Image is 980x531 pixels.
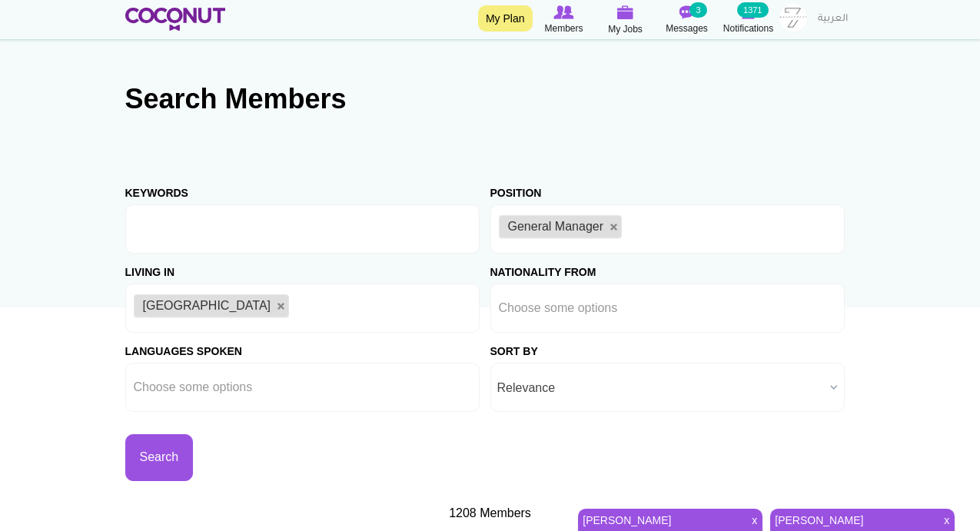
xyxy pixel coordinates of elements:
[553,5,573,19] img: Browse Members
[508,220,604,233] span: General Manager
[490,174,542,201] label: Position
[497,363,824,413] span: Relevance
[125,81,855,118] h2: Search Members
[656,4,718,36] a: Messages Messages 3
[125,8,226,31] img: Home
[723,21,773,36] span: Notifications
[595,4,656,37] a: My Jobs My Jobs
[578,509,742,531] a: [PERSON_NAME]
[617,5,634,19] img: My Jobs
[737,2,768,18] small: 1371
[533,4,595,36] a: Browse Members Members
[478,5,533,32] a: My Plan
[938,509,955,531] span: x
[608,22,643,37] span: My Jobs
[810,4,855,35] a: العربية
[125,254,175,280] label: Living in
[689,2,706,18] small: 3
[679,5,695,19] img: Messages
[544,21,583,36] span: Members
[125,333,242,359] label: Languages Spoken
[746,509,762,531] span: x
[666,21,708,36] span: Messages
[770,509,935,531] a: [PERSON_NAME]
[143,299,271,312] span: [GEOGRAPHIC_DATA]
[490,254,596,280] label: Nationality From
[125,505,855,523] div: 1208 Members
[125,174,188,201] label: Keywords
[490,333,538,359] label: Sort by
[718,4,779,36] a: Notifications Notifications 1371
[125,434,194,481] button: Search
